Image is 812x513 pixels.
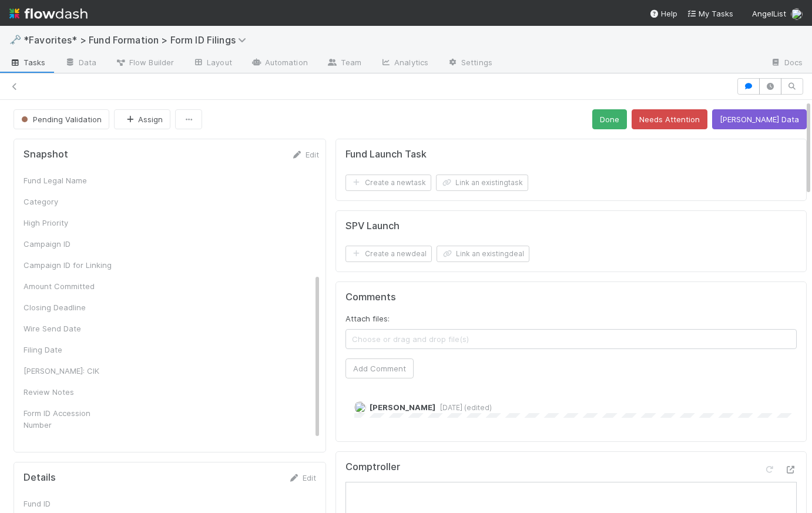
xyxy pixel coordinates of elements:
[632,109,707,129] button: Needs Attention
[346,330,796,348] span: Choose or drag and drop file(s)
[24,407,112,431] div: Form ID Accession Number
[24,280,112,292] div: Amount Committed
[24,175,112,186] div: Fund Legal Name
[24,472,56,484] h5: Details
[345,246,432,262] button: Create a newdeal
[55,54,106,73] a: Data
[687,8,733,19] a: My Tasks
[345,220,400,232] h5: SPV Launch
[354,401,366,413] img: avatar_892eb56c-5b5a-46db-bf0b-2a9023d0e8f8.png
[345,461,400,473] h5: Comptroller
[24,498,112,509] div: Fund ID
[761,54,812,73] a: Docs
[24,34,252,46] span: *Favorites* > Fund Formation > Form ID Filings
[752,9,786,18] span: AngelList
[24,217,112,229] div: High Priority
[435,403,492,412] span: [DATE] (edited)
[24,301,112,313] div: Closing Deadline
[345,313,390,324] label: Attach files:
[24,196,112,207] div: Category
[24,440,112,452] div: Resolution Notes
[19,115,102,124] span: Pending Validation
[291,150,319,159] a: Edit
[9,4,88,24] img: logo-inverted-e16ddd16eac7371096b0.svg
[371,54,438,73] a: Analytics
[345,291,797,303] h5: Comments
[183,54,241,73] a: Layout
[791,8,803,20] img: avatar_b467e446-68e1-4310-82a7-76c532dc3f4b.png
[24,386,112,398] div: Review Notes
[712,109,807,129] button: [PERSON_NAME] Data
[9,56,46,68] span: Tasks
[288,473,316,482] a: Edit
[14,109,109,129] button: Pending Validation
[687,9,733,18] span: My Tasks
[115,56,174,68] span: Flow Builder
[317,54,371,73] a: Team
[24,365,112,377] div: [PERSON_NAME]: CIK
[24,323,112,334] div: Wire Send Date
[438,54,502,73] a: Settings
[436,175,528,191] button: Link an existingtask
[9,35,21,45] span: 🗝️
[649,8,677,19] div: Help
[114,109,170,129] button: Assign
[370,403,435,412] span: [PERSON_NAME]
[345,149,427,160] h5: Fund Launch Task
[24,259,112,271] div: Campaign ID for Linking
[592,109,627,129] button: Done
[24,149,68,160] h5: Snapshot
[24,238,112,250] div: Campaign ID
[241,54,317,73] a: Automation
[437,246,529,262] button: Link an existingdeal
[24,344,112,356] div: Filing Date
[345,358,414,378] button: Add Comment
[106,54,183,73] a: Flow Builder
[345,175,431,191] button: Create a newtask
